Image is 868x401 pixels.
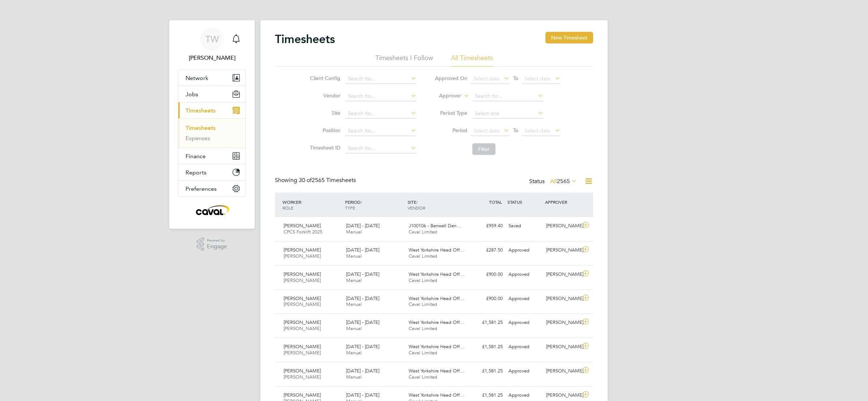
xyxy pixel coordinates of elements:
label: Position [308,127,340,134]
span: West Yorkshire Head Off… [409,271,464,277]
span: [DATE] - [DATE] [346,223,379,229]
img: caval-logo-retina.png [194,204,230,216]
span: [DATE] - [DATE] [346,343,379,350]
div: PERIOD [343,195,406,214]
span: [PERSON_NAME] [284,325,321,332]
div: £287.50 [468,244,506,256]
label: Period [435,127,467,134]
div: [PERSON_NAME] [543,365,581,377]
label: Period Type [435,110,467,116]
span: 30 of [299,177,312,184]
button: Network [178,70,246,86]
span: Engage [207,244,227,250]
span: 2565 Timesheets [299,177,356,184]
span: West Yorkshire Head Off… [409,319,464,325]
span: West Yorkshire Head Off… [409,392,464,398]
span: TYPE [345,205,355,211]
span: [PERSON_NAME] [284,277,321,283]
div: [PERSON_NAME] [543,317,581,329]
span: Select date [473,75,499,82]
span: [DATE] - [DATE] [346,295,379,301]
input: Search for... [345,143,417,153]
span: TOTAL [489,199,502,205]
span: Manual [346,277,362,283]
span: / [416,199,418,205]
span: Caval Limited [409,253,437,259]
span: [DATE] - [DATE] [346,271,379,277]
span: Manual [346,325,362,332]
a: TW[PERSON_NAME] [178,28,246,62]
span: Finance [186,153,206,160]
div: [PERSON_NAME] [543,341,581,353]
span: West Yorkshire Head Off… [409,247,464,253]
span: [DATE] - [DATE] [346,392,379,398]
a: Expenses [186,135,210,142]
div: £1,581.25 [468,341,506,353]
span: / [301,199,302,205]
span: [DATE] - [DATE] [346,319,379,325]
input: Search for... [345,91,417,101]
div: £1,581.25 [468,365,506,377]
div: SITE [406,195,468,214]
span: Manual [346,374,362,380]
span: Preferences [186,185,217,192]
div: Approved [506,269,543,280]
label: Approved On [435,75,467,81]
span: Caval Limited [409,374,437,380]
span: Manual [346,253,362,259]
div: Approved [506,341,543,353]
span: 2565 [557,178,570,185]
span: West Yorkshire Head Off… [409,295,464,301]
span: ROLE [282,205,293,211]
button: New Timesheet [545,32,593,43]
span: CPCS Forklift 2025 [284,229,322,235]
span: Caval Limited [409,325,437,332]
span: Select date [524,127,550,134]
label: Site [308,110,340,116]
span: J100106 - Benwell Den… [409,223,461,229]
div: £1,581.25 [468,317,506,329]
button: Finance [178,148,246,164]
input: Search for... [345,74,417,84]
label: Approver [429,92,461,100]
span: [PERSON_NAME] [284,368,321,374]
span: [PERSON_NAME] [284,223,321,229]
div: STATUS [506,195,543,208]
div: Approved [506,244,543,256]
span: West Yorkshire Head Off… [409,368,464,374]
span: Caval Limited [409,350,437,356]
li: All Timesheets [451,54,493,67]
div: Showing [275,177,357,184]
span: Manual [346,229,362,235]
div: [PERSON_NAME] [543,220,581,232]
a: Powered byEngage [197,237,227,251]
div: £959.40 [468,220,506,232]
a: Go to home page [178,204,246,216]
input: Search for... [472,91,544,101]
div: Approved [506,317,543,329]
div: Approved [506,365,543,377]
h2: Timesheets [275,32,335,46]
span: Caval Limited [409,301,437,307]
span: [PERSON_NAME] [284,374,321,380]
span: Manual [346,350,362,356]
span: [PERSON_NAME] [284,343,321,350]
button: Filter [472,143,495,155]
div: £900.00 [468,269,506,280]
span: [DATE] - [DATE] [346,247,379,253]
div: Approved [506,293,543,305]
button: Reports [178,164,246,180]
div: Timesheets [178,118,246,148]
div: Saved [506,220,543,232]
span: Tim Wells [178,54,246,62]
span: / [361,199,362,205]
span: [PERSON_NAME] [284,301,321,307]
div: [PERSON_NAME] [543,244,581,256]
input: Select one [472,109,544,119]
span: [PERSON_NAME] [284,319,321,325]
span: Caval Limited [409,277,437,283]
label: Timesheet ID [308,144,340,151]
div: [PERSON_NAME] [543,293,581,305]
span: [PERSON_NAME] [284,253,321,259]
div: APPROVER [543,195,581,208]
